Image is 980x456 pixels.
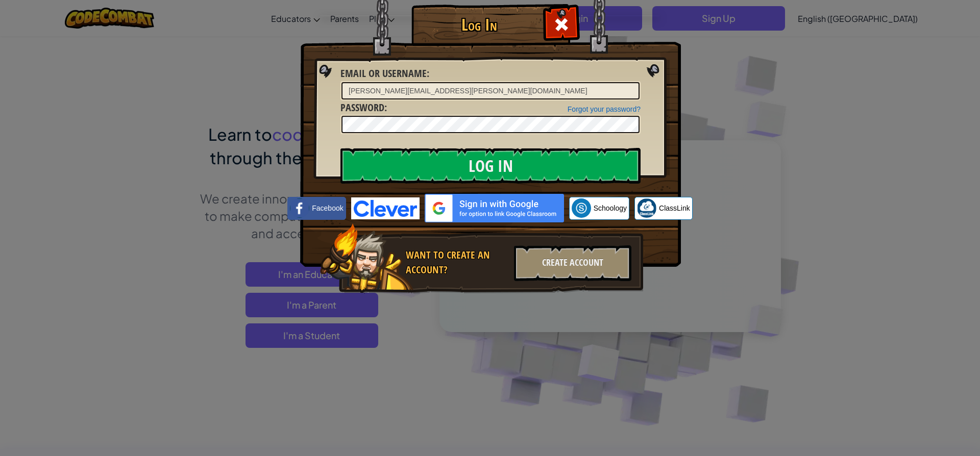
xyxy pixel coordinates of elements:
div: Create Account [514,245,631,281]
img: gplus_sso_button2.svg [425,194,564,222]
a: Forgot your password? [568,105,641,113]
span: ClassLink [659,203,690,213]
img: schoology.png [572,198,591,218]
input: Log In [340,148,641,184]
span: Password [340,100,384,114]
div: Want to create an account? [406,248,508,277]
span: Email or Username [340,66,427,80]
span: Facebook [312,203,343,213]
label: : [340,66,429,81]
h1: Log In [414,16,544,34]
img: classlink-logo-small.png [637,198,656,218]
label: : [340,100,387,115]
span: Schoology [594,203,627,213]
img: clever-logo-blue.png [351,197,420,219]
img: facebook_small.png [290,198,309,218]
